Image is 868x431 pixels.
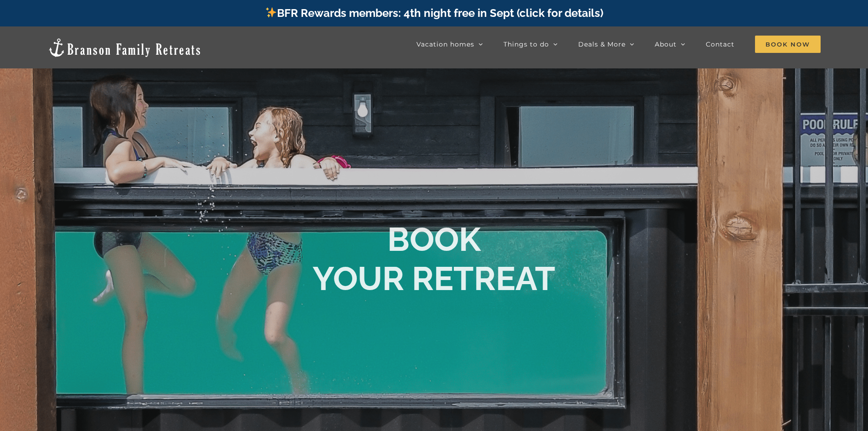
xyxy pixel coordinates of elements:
[706,41,734,47] span: Contact
[416,41,474,47] span: Vacation homes
[578,35,634,53] a: Deals & More
[706,35,734,53] a: Contact
[47,37,202,58] img: Branson Family Retreats Logo
[503,35,558,53] a: Things to do
[503,41,549,47] span: Things to do
[655,41,677,47] span: About
[266,7,277,18] img: ✨
[416,35,821,53] nav: Main Menu
[416,35,483,53] a: Vacation homes
[313,219,555,297] b: BOOK YOUR RETREAT
[755,35,821,53] a: Book Now
[755,36,821,53] span: Book Now
[578,41,626,47] span: Deals & More
[655,35,685,53] a: About
[265,6,603,20] a: BFR Rewards members: 4th night free in Sept (click for details)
